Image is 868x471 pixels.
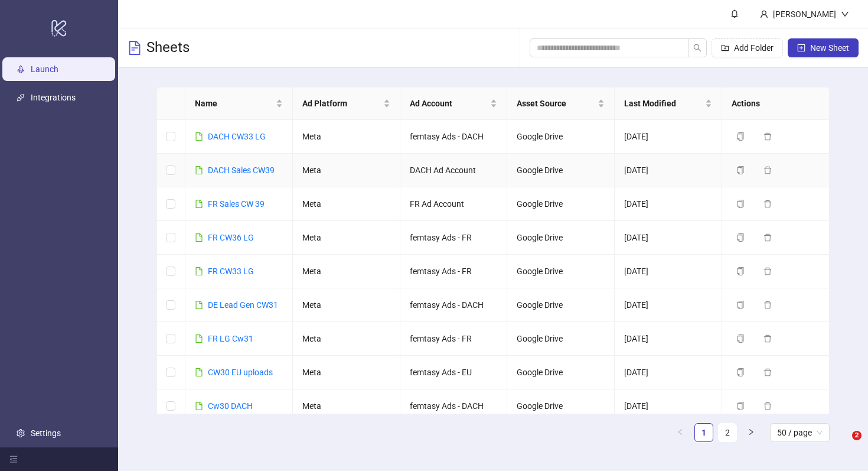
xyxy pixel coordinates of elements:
span: file [195,334,203,343]
span: search [693,44,701,52]
td: Meta [293,221,400,255]
span: 50 / page [777,424,823,441]
td: [DATE] [615,221,722,255]
a: Settings [31,428,61,438]
td: Meta [293,255,400,288]
span: file [195,402,203,410]
span: file [195,368,203,376]
li: Next Page [742,423,761,442]
a: DACH Sales CW39 [208,165,275,175]
td: femtasy Ads - DACH [400,389,508,423]
span: delete [763,267,772,275]
td: Meta [293,187,400,221]
td: Meta [293,356,400,389]
span: file-text [128,41,142,55]
th: Asset Source [507,87,615,120]
li: 2 [718,423,737,442]
span: Ad Account [410,97,488,110]
span: bell [730,9,739,18]
div: [PERSON_NAME] [768,8,841,21]
li: Previous Page [671,423,690,442]
button: right [742,423,761,442]
a: CW30 EU uploads [208,368,273,377]
td: Google Drive [507,187,615,221]
span: delete [763,233,772,242]
td: Google Drive [507,221,615,255]
span: plus-square [797,44,805,52]
span: file [195,267,203,275]
td: Meta [293,389,400,423]
span: folder-add [721,44,729,52]
td: Meta [293,288,400,322]
td: [DATE] [615,389,722,423]
td: femtasy Ads - EU [400,356,508,389]
span: file [195,301,203,309]
span: delete [763,402,772,410]
span: copy [736,200,745,208]
td: [DATE] [615,255,722,288]
span: 2 [852,431,862,440]
td: Google Drive [507,389,615,423]
span: copy [736,368,745,376]
span: delete [763,200,772,208]
button: Add Folder [712,38,783,57]
a: DE Lead Gen CW31 [208,300,278,310]
td: Google Drive [507,154,615,187]
td: femtasy Ads - DACH [400,288,508,322]
th: Ad Account [400,87,508,120]
a: Integrations [31,93,76,102]
td: FR Ad Account [400,187,508,221]
a: 1 [695,424,713,441]
span: delete [763,132,772,141]
td: femtasy Ads - DACH [400,120,508,154]
td: [DATE] [615,322,722,356]
td: Meta [293,154,400,187]
span: right [748,428,755,436]
th: Ad Platform [293,87,400,120]
th: Last Modified [615,87,722,120]
td: [DATE] [615,187,722,221]
span: Ad Platform [302,97,381,110]
span: copy [736,334,745,343]
th: Name [185,87,293,120]
span: copy [736,166,745,174]
a: Cw30 DACH [208,401,253,411]
iframe: Intercom live chat [828,431,856,459]
td: Google Drive [507,288,615,322]
a: Launch [31,64,58,74]
span: delete [763,334,772,343]
td: Google Drive [507,356,615,389]
a: FR CW33 LG [208,267,254,276]
li: 1 [694,423,713,442]
a: FR LG Cw31 [208,334,253,343]
td: [DATE] [615,154,722,187]
a: DACH CW33 LG [208,132,266,141]
span: delete [763,368,772,376]
td: [DATE] [615,356,722,389]
td: femtasy Ads - FR [400,322,508,356]
span: user [760,10,768,18]
td: [DATE] [615,288,722,322]
span: New Sheet [810,43,849,53]
button: New Sheet [788,38,859,57]
span: file [195,132,203,141]
span: copy [736,402,745,410]
td: Google Drive [507,255,615,288]
span: file [195,200,203,208]
td: Google Drive [507,322,615,356]
span: down [841,10,849,18]
span: copy [736,267,745,275]
span: Last Modified [624,97,703,110]
a: FR CW36 LG [208,233,254,242]
span: menu-fold [9,455,18,463]
td: Meta [293,322,400,356]
span: file [195,166,203,174]
span: Asset Source [517,97,595,110]
span: copy [736,132,745,141]
td: femtasy Ads - FR [400,221,508,255]
button: left [671,423,690,442]
td: Google Drive [507,120,615,154]
td: Meta [293,120,400,154]
span: Add Folder [734,43,774,53]
a: 2 [719,424,736,441]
